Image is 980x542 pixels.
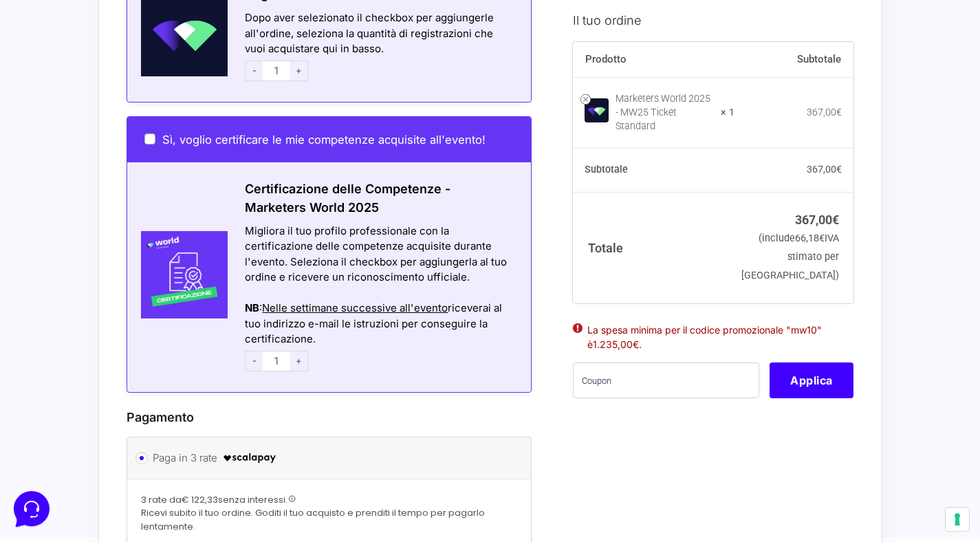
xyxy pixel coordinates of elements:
[245,182,450,215] span: Certificazione delle Competenze - Marketers World 2025
[212,435,232,447] p: Aiuto
[807,164,842,175] bdi: 367,00
[245,301,514,347] div: : riceverai al tuo indirizzo e-mail le istruzioni per conseguire la certificazione.
[262,301,448,314] span: Nelle settimane successive all'evento
[144,133,155,144] input: Sì, voglio certificare le mie competenze acquisite all'evento!
[245,285,514,301] div: Azioni del messaggio
[946,508,969,531] button: Le tue preferenze relative al consenso per le tecnologie di tracciamento
[22,116,253,143] button: Inizia una conversazione
[245,224,514,285] div: Migliora il tuo profilo professionale con la certificazione delle competenze acquisite durante l'...
[228,10,531,85] div: Dopo aver selezionato il checkbox per aggiungerle all'ordine, seleziona la quantità di registrazi...
[127,408,532,426] h3: Pagamento
[593,338,639,349] span: 1.235,00
[721,105,734,119] strong: × 1
[11,415,96,447] button: Home
[770,362,853,398] button: Applica
[146,171,253,182] a: Apri Centro Assistenza
[573,192,734,303] th: Totale
[741,232,839,281] small: (include IVA stimato per [GEOGRAPHIC_DATA])
[836,164,842,175] span: €
[795,212,839,226] bdi: 367,00
[66,77,94,105] img: dark
[290,61,308,81] span: +
[41,435,65,447] p: Home
[96,415,180,447] button: Messaggi
[263,61,290,81] input: 1
[22,171,107,182] span: Trova una risposta
[290,351,308,371] span: +
[633,338,639,349] span: €
[263,351,290,371] input: 1
[22,77,50,105] img: dark
[807,106,842,117] bdi: 367,00
[573,10,853,29] h3: Il tuo ordine
[11,488,52,530] iframe: Customerly Messenger Launcher
[573,362,759,398] input: Coupon
[245,61,263,81] span: -
[587,322,839,351] li: La spesa minima per il codice promozionale "mw10" è .
[832,212,839,226] span: €
[245,301,259,314] strong: NB
[89,124,203,135] span: Inizia una conversazione
[836,106,842,117] span: €
[153,448,501,468] label: Paga in 3 rate
[573,41,734,77] th: Prodotto
[734,41,854,77] th: Subtotale
[179,415,264,447] button: Aiuto
[585,98,609,122] img: Marketers World 2025 - MW25 Ticket Standard
[245,351,263,371] span: -
[11,11,231,33] h2: Ciao da Marketers 👋
[31,200,225,214] input: Cerca un articolo...
[573,148,734,192] th: Subtotale
[819,232,825,244] span: €
[22,55,117,66] span: Le tue conversazioni
[44,77,72,105] img: dark
[616,91,712,133] div: Marketers World 2025 - MW25 Ticket Standard
[119,435,156,447] p: Messaggi
[795,232,825,244] span: 66,18
[162,133,486,147] span: Sì, voglio certificare le mie competenze acquisite all'evento!
[222,450,277,466] img: scalapay-logo-black.png
[127,231,228,318] img: Certificazione-MW24-300x300-1.jpg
